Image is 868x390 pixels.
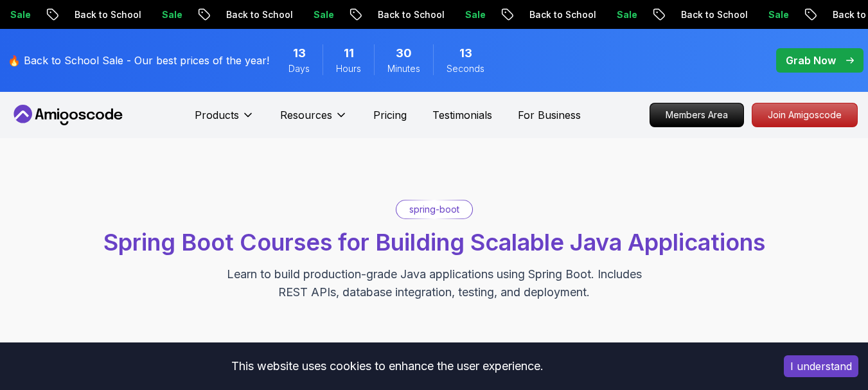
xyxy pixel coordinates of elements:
p: Learn to build production-grade Java applications using Spring Boot. Includes REST APIs, database... [218,265,650,301]
p: Back to School [367,8,454,21]
p: Back to School [670,8,757,21]
span: Seconds [447,62,484,75]
button: Resources [280,107,348,133]
p: Resources [280,107,332,123]
p: Products [195,107,239,123]
p: 🔥 Back to School Sale - Our best prices of the year! [8,53,269,68]
a: For Business [518,107,581,123]
span: Days [288,62,310,75]
p: Sale [151,8,192,21]
p: Sale [454,8,495,21]
p: Back to School [64,8,151,21]
p: Back to School [215,8,303,21]
span: 13 Days [293,44,306,62]
button: Accept cookies [784,355,858,377]
a: Pricing [373,107,407,123]
p: Join Amigoscode [752,103,857,127]
a: Testimonials [432,107,492,123]
p: Sale [757,8,799,21]
span: Hours [336,62,361,75]
span: Spring Boot Courses for Building Scalable Java Applications [103,228,765,256]
a: Join Amigoscode [752,103,858,127]
p: spring-boot [409,203,459,216]
p: Grab Now [786,53,836,68]
button: Products [195,107,254,133]
span: 11 Hours [344,44,354,62]
p: Back to School [518,8,606,21]
span: 30 Minutes [396,44,412,62]
a: Members Area [650,103,744,127]
span: 13 Seconds [459,44,472,62]
p: Members Area [650,103,743,127]
p: Sale [303,8,344,21]
div: This website uses cookies to enhance the user experience. [10,352,765,380]
p: Sale [606,8,647,21]
span: Minutes [387,62,420,75]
